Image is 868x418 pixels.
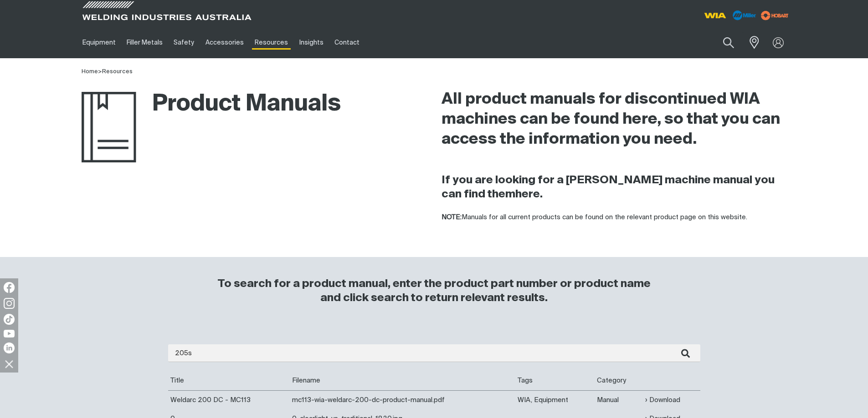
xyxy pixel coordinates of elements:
td: WIA, Equipment [515,390,595,409]
h2: All product manuals for discontinued WIA machines can be found here, so that you can access the i... [442,90,787,150]
strong: NOTE: [442,214,462,221]
a: Equipment [77,27,121,58]
th: Tags [515,371,595,390]
span: > [98,69,102,75]
img: Instagram [4,298,15,309]
img: TikTok [4,314,15,325]
a: Insights [293,27,329,58]
td: Weldarc 200 DC - MC113 [168,390,290,409]
strong: If you are looking for a [PERSON_NAME] machine manual you can find them [442,175,775,200]
a: Filler Metals [121,27,168,58]
a: Resources [102,69,133,75]
td: mc113-wia-weldarc-200-dc-product-manual.pdf [290,390,516,409]
a: Download [645,395,680,405]
h1: Product Manuals [82,90,341,119]
a: Safety [168,27,200,58]
p: Manuals for all current products can be found on the relevant product page on this website. [442,212,787,223]
input: Product name or item number... [701,32,744,53]
input: Enter search... [168,344,700,362]
img: Facebook [4,282,15,293]
a: Resources [249,27,293,58]
nav: Main [77,27,613,58]
a: here. [515,189,543,200]
h3: To search for a product manual, enter the product part number or product name and click search to... [214,277,655,305]
img: YouTube [4,330,15,337]
th: Category [595,371,643,390]
a: Home [82,69,98,75]
td: Manual [595,390,643,409]
img: LinkedIn [4,342,15,353]
img: hide socials [1,356,17,372]
button: Search products [713,32,744,53]
a: Contact [329,27,365,58]
th: Filename [290,371,516,390]
th: Title [168,371,290,390]
a: Accessories [200,27,249,58]
img: miller [758,9,791,22]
